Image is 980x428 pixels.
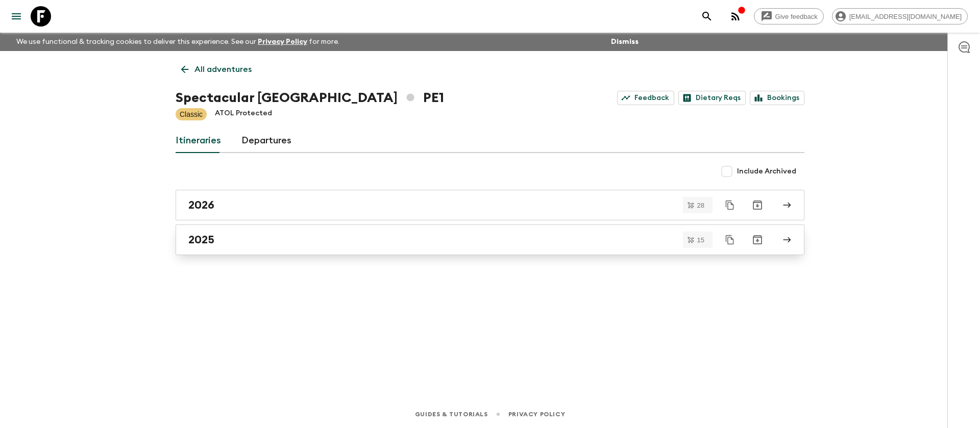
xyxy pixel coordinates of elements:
[750,91,804,105] a: Bookings
[176,224,804,255] a: 2025
[844,13,967,20] span: [EMAIL_ADDRESS][DOMAIN_NAME]
[176,88,444,108] h1: Spectacular [GEOGRAPHIC_DATA] PE1
[188,233,214,246] h2: 2025
[747,195,768,215] button: Archive
[415,409,488,420] a: Guides & Tutorials
[721,231,739,249] button: Duplicate
[678,91,746,105] a: Dietary Reqs
[194,63,252,75] p: All adventures
[691,237,710,243] span: 15
[770,13,823,20] span: Give feedback
[180,109,203,119] p: Classic
[188,198,214,212] h2: 2026
[617,91,674,105] a: Feedback
[176,129,221,153] a: Itineraries
[12,33,344,51] p: We use functional & tracking cookies to deliver this experience. See our for more.
[176,190,804,220] a: 2026
[241,129,291,153] a: Departures
[737,166,796,177] span: Include Archived
[754,8,824,24] a: Give feedback
[508,409,565,420] a: Privacy Policy
[747,230,768,250] button: Archive
[6,6,27,27] button: menu
[258,38,307,45] a: Privacy Policy
[721,196,739,214] button: Duplicate
[832,8,968,24] div: [EMAIL_ADDRESS][DOMAIN_NAME]
[691,202,710,209] span: 28
[215,108,272,120] p: ATOL Protected
[608,35,641,49] button: Dismiss
[176,59,257,80] a: All adventures
[697,6,717,27] button: search adventures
